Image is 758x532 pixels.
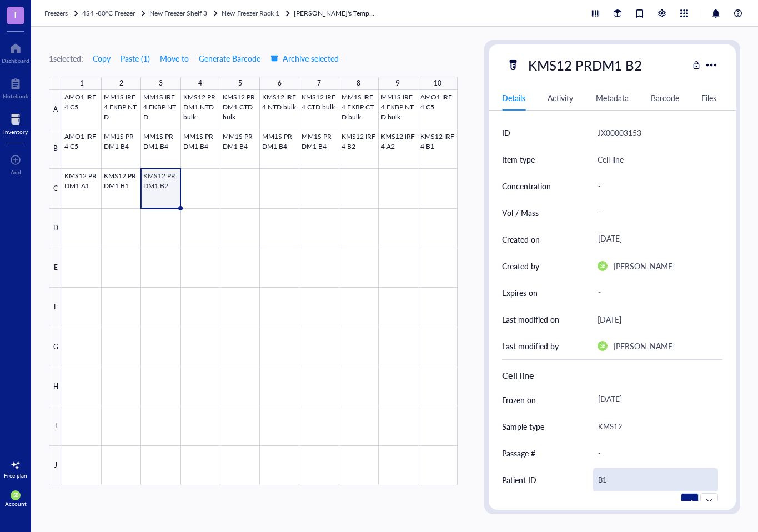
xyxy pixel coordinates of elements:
div: [PERSON_NAME] [614,259,675,273]
span: New Freezer Rack 1 [222,8,279,18]
div: Frozen on [502,394,536,406]
div: 9 [396,77,400,90]
div: 3 [159,77,163,90]
div: Activity [548,92,573,104]
div: B [49,129,62,169]
span: Freezers [44,8,68,18]
div: E [49,248,62,288]
div: 8 [357,77,360,90]
div: Account [5,500,27,507]
div: Notebook [3,93,28,99]
div: - [593,441,718,465]
div: - [593,174,718,198]
div: Add [11,169,21,175]
div: Study [502,500,522,513]
a: [PERSON_NAME]'s Temp Cell Box [294,8,377,19]
span: SB [600,343,605,349]
div: C [49,169,62,208]
div: Cell line [598,153,624,166]
div: I [49,406,62,446]
div: 7 [317,77,321,90]
div: Last modified on [502,313,559,325]
div: 1 [80,77,84,90]
span: Generate Barcode [199,54,260,63]
div: H [49,367,62,406]
div: 4 [198,77,202,90]
div: Last modified by [502,340,559,352]
div: - [593,201,718,224]
span: Copy [93,54,111,63]
span: New Freezer Shelf 3 [149,8,207,18]
div: Files [701,92,716,104]
div: Item type [502,153,535,165]
div: A [49,90,62,129]
div: 1 selected: [49,52,83,64]
a: Notebook [3,75,28,99]
div: [DATE] [593,229,718,249]
div: KMS12 [593,415,718,438]
div: Vol / Mass [502,207,539,219]
div: Cell line [502,369,722,382]
span: SB [600,263,605,269]
div: Patient ID [502,474,536,486]
button: Archive selected [270,49,339,67]
a: Inventory [3,111,28,135]
a: Dashboard [2,39,29,64]
div: Concentration [502,180,551,192]
div: [DATE] [593,390,718,410]
span: SB [13,493,18,498]
button: Copy [92,49,111,67]
div: F [49,288,62,327]
a: Freezers [44,8,80,19]
div: [DATE] [598,313,621,326]
div: 5 [238,77,242,90]
a: New Freezer Shelf 3New Freezer Rack 1 [149,8,291,19]
button: Generate Barcode [198,49,261,67]
div: 10 [434,77,441,90]
div: KMS12 PRDM1 B2 [523,53,647,77]
div: D [49,209,62,248]
a: 4S4 -80°C Freezer [82,8,147,19]
div: G [49,327,62,367]
div: Expires on [502,287,538,299]
div: Created by [502,260,539,272]
div: Inventory [3,128,28,135]
button: Move to [159,49,189,67]
div: Dashboard [2,57,29,64]
div: Created on [502,233,540,245]
span: Move to [160,54,189,63]
div: Metadata [596,92,629,104]
div: Free plan [4,472,27,479]
button: Paste (1) [120,49,150,67]
div: Barcode [651,92,679,104]
span: T [13,7,18,21]
span: 4S4 -80°C Freezer [82,8,135,18]
span: Archive selected [270,54,339,63]
div: 2 [119,77,123,90]
div: Details [502,92,525,104]
div: Passage # [502,447,535,459]
div: ID [502,127,510,139]
div: [PERSON_NAME] [614,339,675,353]
div: PRDM1 NTD [593,495,718,518]
div: JX00003153 [598,126,641,139]
div: 6 [278,77,282,90]
div: Sample type [502,420,544,433]
div: J [49,446,62,485]
div: - [593,283,718,303]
